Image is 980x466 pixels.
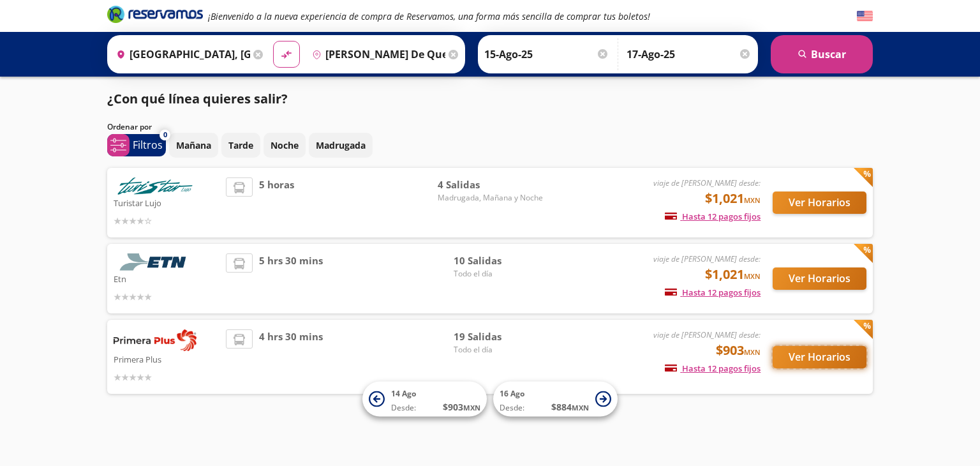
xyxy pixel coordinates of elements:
small: MXN [463,403,480,412]
span: $ 903 [443,400,480,414]
p: Etn [114,271,219,286]
p: Ordenar por [107,121,152,133]
span: $1,021 [705,189,761,208]
span: $ 884 [551,400,589,414]
span: 5 hrs 30 mins [259,253,323,304]
button: Buscar [771,35,873,73]
p: Mañana [176,139,211,152]
input: Elegir Fecha [484,38,609,70]
button: 0Filtros [107,134,166,156]
span: $903 [716,341,761,360]
p: Primera Plus [114,351,219,366]
span: Hasta 12 pagos fijos [665,363,761,374]
input: Buscar Origen [111,38,250,70]
button: Ver Horarios [773,267,866,290]
button: Mañana [169,133,218,158]
em: ¡Bienvenido a la nueva experiencia de compra de Reservamos, una forma más sencilla de comprar tus... [208,10,650,22]
button: 16 AgoDesde:$884MXN [493,382,618,417]
a: Brand Logo [107,4,203,27]
small: MXN [744,347,761,357]
span: Todo el día [454,268,543,280]
span: 5 horas [259,177,294,228]
span: 0 [163,130,167,140]
button: Ver Horarios [773,346,866,368]
span: 4 Salidas [438,177,543,192]
span: 19 Salidas [454,329,543,344]
button: English [857,8,873,24]
p: Filtros [133,137,163,153]
span: Madrugada, Mañana y Noche [438,192,543,204]
p: Tarde [228,139,253,152]
p: Madrugada [316,139,366,152]
span: 16 Ago [500,388,524,399]
em: viaje de [PERSON_NAME] desde: [653,329,761,340]
img: Turistar Lujo [114,177,197,195]
button: 14 AgoDesde:$903MXN [362,382,487,417]
span: 10 Salidas [454,253,543,268]
em: viaje de [PERSON_NAME] desde: [653,253,761,264]
p: Noche [271,139,299,152]
small: MXN [744,271,761,281]
img: Etn [114,253,197,271]
button: Noche [264,133,306,158]
span: Todo el día [454,344,543,356]
small: MXN [572,403,589,412]
button: Madrugada [309,133,373,158]
span: $1,021 [705,265,761,284]
button: Ver Horarios [773,192,866,214]
span: Hasta 12 pagos fijos [665,211,761,222]
span: 14 Ago [391,388,416,399]
img: Primera Plus [114,329,197,351]
input: Buscar Destino [307,38,446,70]
span: Desde: [500,402,524,414]
p: Turistar Lujo [114,195,219,210]
span: Hasta 12 pagos fijos [665,287,761,298]
small: MXN [744,195,761,205]
button: Tarde [221,133,260,158]
span: Desde: [391,402,416,414]
i: Brand Logo [107,4,203,24]
p: ¿Con qué línea quieres salir? [107,89,288,109]
input: Opcional [627,38,752,70]
em: viaje de [PERSON_NAME] desde: [653,177,761,188]
span: 4 hrs 30 mins [259,329,323,384]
